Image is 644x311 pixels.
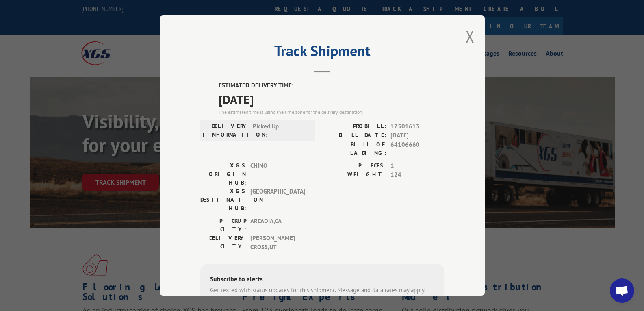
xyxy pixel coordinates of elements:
label: ESTIMATED DELIVERY TIME: [219,81,444,90]
span: 124 [390,170,444,180]
label: XGS ORIGIN HUB: [200,161,246,187]
span: [DATE] [219,90,444,109]
span: [PERSON_NAME] CROSS , UT [250,234,305,252]
label: BILL OF LADING: [322,140,386,157]
div: The estimated time is using the time zone for the delivery destination. [219,109,444,116]
span: 64106660 [390,140,444,157]
div: Get texted with status updates for this shipment. Message and data rates may apply. Message frequ... [210,286,434,304]
label: BILL DATE: [322,131,386,140]
h2: Track Shipment [200,45,444,61]
span: [DATE] [390,131,444,140]
span: 17501613 [390,122,444,131]
label: PIECES: [322,161,386,171]
label: PICKUP CITY: [200,217,246,234]
a: Open chat [610,278,634,303]
div: Subscribe to alerts [210,274,434,286]
span: ARCADIA , CA [250,217,305,234]
label: DELIVERY INFORMATION: [203,122,249,139]
span: [GEOGRAPHIC_DATA] [250,187,305,213]
label: PROBILL: [322,122,386,131]
span: 1 [390,161,444,171]
button: Close modal [466,26,475,47]
span: CHINO [250,161,305,187]
label: WEIGHT: [322,170,386,180]
span: Picked Up [253,122,308,139]
label: DELIVERY CITY: [200,234,246,252]
label: XGS DESTINATION HUB: [200,187,246,213]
